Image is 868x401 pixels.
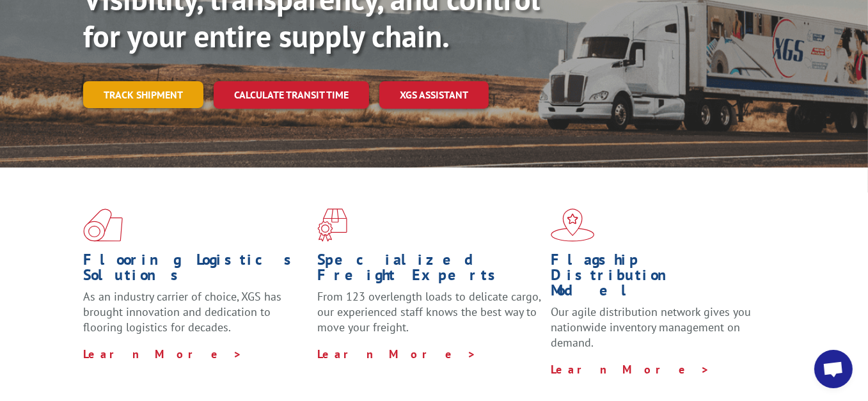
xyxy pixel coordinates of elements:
[83,252,308,289] h1: Flooring Logistics Solutions
[83,208,123,242] img: xgs-icon-total-supply-chain-intelligence-red
[83,289,281,334] span: As an industry carrier of choice, XGS has brought innovation and dedication to flooring logistics...
[317,347,477,361] a: Learn More >
[83,347,242,361] a: Learn More >
[551,304,751,350] span: Our agile distribution network gives you nationwide inventory management on demand.
[317,208,347,242] img: xgs-icon-focused-on-flooring-red
[814,350,853,388] div: Open chat
[551,208,595,242] img: xgs-icon-flagship-distribution-model-red
[317,289,542,346] p: From 123 overlength loads to delicate cargo, our experienced staff knows the best way to move you...
[317,252,542,289] h1: Specialized Freight Experts
[214,81,369,109] a: Calculate transit time
[551,252,775,304] h1: Flagship Distribution Model
[83,81,203,108] a: Track shipment
[379,81,489,109] a: XGS ASSISTANT
[551,362,710,377] a: Learn More >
